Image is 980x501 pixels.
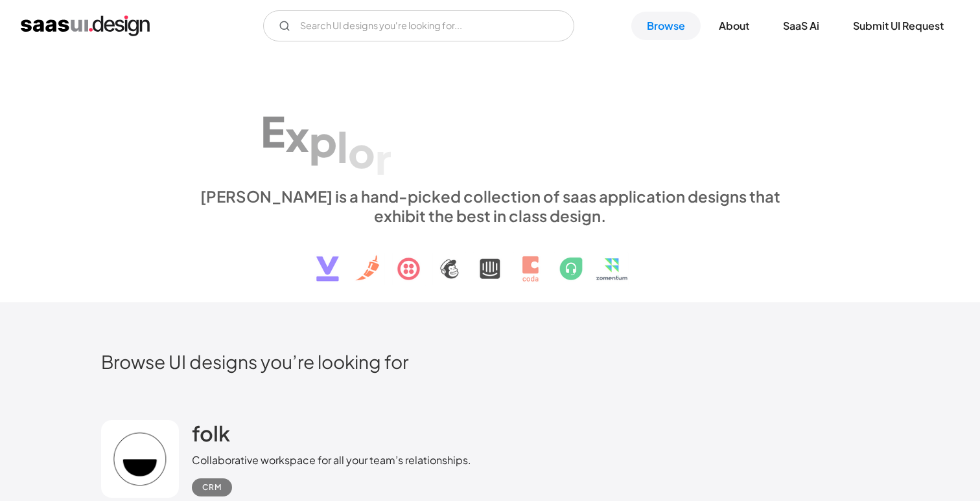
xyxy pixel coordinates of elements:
[202,480,222,495] div: CRM
[375,133,391,183] div: r
[309,117,337,166] div: p
[263,10,574,41] form: Email Form
[192,452,471,468] div: Collaborative workspace for all your team’s relationships.
[263,10,574,41] input: Search UI designs you're looking for...
[348,128,375,177] div: o
[192,74,788,173] h1: Explore SaaS UI design patterns & interactions.
[192,420,230,452] a: folk
[21,16,150,36] a: home
[192,186,788,225] div: [PERSON_NAME] is a hand-picked collection of saas application designs that exhibit the best in cl...
[767,12,835,40] a: SaaS Ai
[101,350,879,373] h2: Browse UI designs you’re looking for
[703,12,765,40] a: About
[631,12,701,40] a: Browse
[192,420,230,446] h2: folk
[294,225,686,293] img: text, icon, saas logo
[337,122,348,172] div: l
[261,106,285,156] div: E
[837,12,959,40] a: Submit UI Request
[285,111,309,161] div: x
